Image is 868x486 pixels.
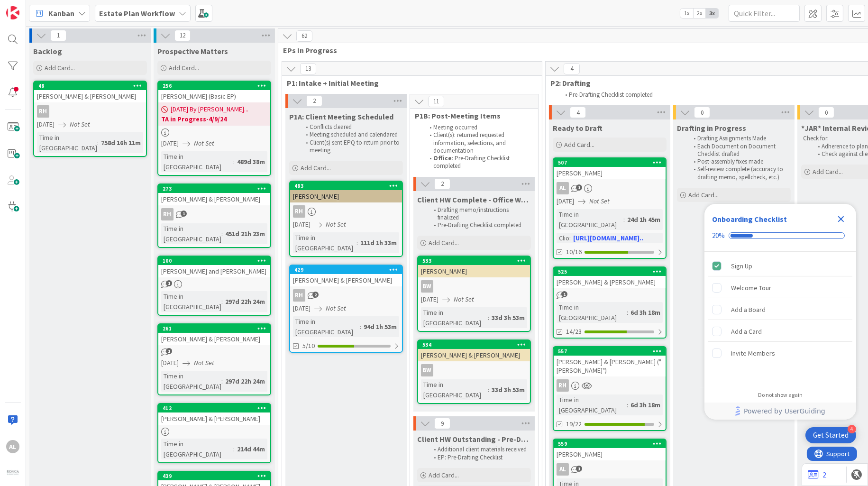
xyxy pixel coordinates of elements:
div: AL [557,463,569,476]
span: : [627,307,628,318]
i: Not Set [194,358,214,367]
div: 451d 21h 23m [223,229,267,239]
li: Self-review complete (accuracy to drafting memo, spellcheck, etc.) [688,165,789,181]
span: 14/23 [566,327,582,337]
div: [PERSON_NAME] & [PERSON_NAME] ("[PERSON_NAME]") [554,356,666,376]
div: 4 [848,425,856,433]
div: Footer [704,403,856,420]
a: 525[PERSON_NAME] & [PERSON_NAME]Time in [GEOGRAPHIC_DATA]:6d 3h 18m14/23 [553,266,667,339]
span: Prospective Matters [157,46,228,56]
span: 11 [428,96,444,107]
div: RH [158,208,270,220]
div: 439 [163,473,270,479]
span: Drafting in Progress [677,123,746,133]
span: Client HW Complete - Office Work [417,195,531,204]
span: 1 [50,30,66,41]
span: [DATE] [161,138,179,148]
li: Client(s): returned requested information, selections, and documentation [424,131,527,155]
li: : Pre-Drafting Checklist completed [424,155,527,170]
div: Checklist items [704,252,856,385]
div: 6d 3h 18m [628,400,663,410]
span: [DATE] [293,220,311,229]
div: 534 [418,340,530,349]
span: : [488,312,489,323]
div: Add a Card [731,326,762,337]
i: Not Set [454,295,474,303]
div: RH [290,289,402,302]
div: 439 [158,472,270,480]
span: 0 [818,107,834,118]
a: 412[PERSON_NAME] & [PERSON_NAME]Time in [GEOGRAPHIC_DATA]:214d 44m [157,403,271,463]
div: 256 [163,83,270,89]
div: 111d 1h 33m [358,238,399,248]
span: [DATE] [161,358,179,368]
div: RH [554,379,666,392]
span: P1B: Post-Meeting Items [415,111,526,120]
span: : [623,214,625,225]
a: 261[PERSON_NAME] & [PERSON_NAME][DATE]Not SetTime in [GEOGRAPHIC_DATA]:297d 22h 24m [157,323,271,395]
li: Meeting scheduled and calendared [301,131,402,138]
i: Not Set [70,120,90,128]
div: 557 [558,348,666,355]
span: : [488,385,489,395]
img: avatar [6,467,19,480]
span: 19/22 [566,419,582,429]
i: Not Set [589,197,610,205]
span: Backlog [33,46,62,56]
span: : [221,376,223,386]
span: Add Card... [429,238,459,247]
div: [PERSON_NAME] [418,265,530,277]
span: 9 [434,418,450,429]
div: 273 [158,184,270,193]
i: Not Set [326,220,346,229]
span: 1 [181,211,187,217]
div: 261[PERSON_NAME] & [PERSON_NAME] [158,324,270,345]
a: Powered by UserGuiding [709,403,851,420]
div: 489d 38m [235,156,267,167]
span: 2x [693,9,706,18]
li: Each Document on Document Checklist drafted [688,143,789,158]
div: 559 [558,440,666,447]
li: Post-assembly fixes made [688,158,789,165]
div: Onboarding Checklist [712,213,787,225]
span: P1: Intake + Initial Meeting [287,78,530,88]
span: Ready to Draft [553,123,603,133]
div: RH [557,379,569,392]
span: [DATE] By [PERSON_NAME]... [171,104,248,114]
div: BW [421,280,433,293]
div: 273[PERSON_NAME] & [PERSON_NAME] [158,184,270,205]
div: 507 [558,159,666,166]
span: 2 [312,292,319,298]
div: 297d 22h 24m [223,376,267,386]
div: Add a Card is incomplete. [708,321,852,342]
span: 5/10 [302,341,315,351]
div: Clio [557,233,569,243]
div: Time in [GEOGRAPHIC_DATA] [37,132,97,153]
span: 4 [570,107,586,118]
a: 256[PERSON_NAME] (Basic EP)[DATE] By [PERSON_NAME]...TA in Progress-4/9/24[DATE]Not SetTime in [G... [157,81,271,176]
div: [PERSON_NAME] [554,167,666,179]
div: 483 [290,182,402,190]
span: 1 [166,280,172,286]
span: : [221,296,223,307]
span: P1A: Client Meeting Scheduled [289,112,393,121]
span: 2 [306,95,322,107]
a: 429[PERSON_NAME] & [PERSON_NAME]RH[DATE]Not SetTime in [GEOGRAPHIC_DATA]:94d 1h 53m5/10 [289,265,403,353]
div: Time in [GEOGRAPHIC_DATA] [161,439,233,459]
strong: Office [433,154,452,162]
span: Add Card... [564,140,594,149]
span: 2 [434,178,450,190]
div: 33d 3h 53m [489,385,527,395]
span: [DATE] [557,196,574,206]
span: 3x [706,9,719,18]
span: Powered by UserGuiding [744,405,825,417]
li: Additional client materials received [429,446,530,453]
div: [PERSON_NAME] & [PERSON_NAME] [158,193,270,205]
span: : [360,321,361,332]
div: 483 [294,183,402,189]
span: [DATE] [421,294,439,304]
div: 412[PERSON_NAME] & [PERSON_NAME] [158,404,270,425]
div: Invite Members is incomplete. [708,343,852,364]
div: [PERSON_NAME] and [PERSON_NAME] [158,265,270,277]
div: Add a Board is incomplete. [708,299,852,320]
